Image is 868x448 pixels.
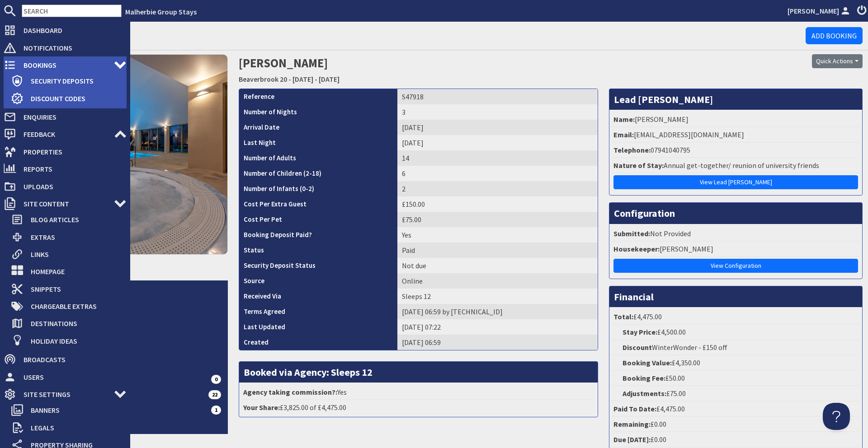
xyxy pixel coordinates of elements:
a: Site Content [4,196,127,211]
span: 22 [208,390,221,399]
span: Discount Codes [24,91,127,106]
span: Blog Articles [24,212,127,227]
td: [DATE] [397,120,598,135]
strong: Due [DATE]: [613,435,651,444]
li: £75.00 [612,386,860,401]
td: S47918 [397,89,598,104]
li: Yes [241,385,595,400]
span: Banners [24,403,127,417]
a: Chargeable Extras [11,299,127,313]
span: Legals [24,420,127,435]
li: £4,350.00 [612,355,860,371]
th: Last Night [239,135,397,150]
strong: Nature of Stay: [613,161,664,170]
span: Homepage [24,264,127,279]
h3: Booked via Agency: Sleeps 12 [239,362,598,383]
a: Enquiries [4,110,127,124]
th: Created [239,335,397,350]
strong: Booking Fee: [623,373,665,383]
th: Cost Per Extra Guest [239,196,397,212]
a: Malherbie Group Stays [125,7,197,16]
span: Enquiries [16,110,127,124]
input: SEARCH [22,5,122,17]
a: Beaverbrook 20 [239,75,287,84]
td: 2 [397,181,598,196]
span: Uploads [16,179,127,194]
span: Reports [16,162,127,176]
strong: Agency taking commission?: [243,387,337,397]
span: Site Content [16,196,114,211]
span: Destinations [24,316,127,331]
h3: Lead [PERSON_NAME] [609,89,862,110]
td: [DATE] 06:59 [397,335,598,350]
li: £3,825.00 of £4,475.00 [241,400,595,415]
a: [DATE] - [DATE] [292,75,340,84]
th: Booking Deposit Paid? [239,227,397,243]
li: [PERSON_NAME] [612,112,860,127]
a: Add Booking [806,27,863,44]
li: £4,475.00 [612,401,860,417]
td: [DATE] 06:59 by [TECHNICAL_ID] [397,304,598,319]
span: Security Deposits [24,74,127,88]
td: Yes [397,227,598,243]
td: Not due [397,258,598,273]
th: Last Updated [239,319,397,335]
td: Paid [397,243,598,258]
a: Notifications [4,41,127,55]
a: Dashboard [4,23,127,37]
strong: Email: [613,130,634,139]
td: 3 [397,104,598,120]
span: Notifications [16,41,127,55]
li: £0.00 [612,417,860,432]
td: Sleeps 12 [397,289,598,304]
th: Security Deposit Status [239,258,397,273]
li: £50.00 [612,371,860,386]
a: Homepage [11,264,127,279]
span: Feedback [16,127,114,141]
th: Terms Agreed [239,304,397,319]
a: View Configuration [613,259,858,273]
span: Bookings [16,58,114,72]
li: [PERSON_NAME] [612,242,860,257]
a: Site Settings [4,387,127,401]
th: Cost Per Pet [239,212,397,227]
li: £4,475.00 [612,309,860,325]
td: 6 [397,166,598,181]
h2: [PERSON_NAME] [239,54,651,86]
a: Discount Codes [11,91,127,106]
th: Number of Nights [239,104,397,120]
iframe: Toggle Customer Support [823,403,850,430]
strong: Name: [613,115,635,124]
strong: Housekeeper: [613,244,660,253]
a: Extras [11,230,127,244]
strong: Discount [623,343,652,352]
td: 14 [397,150,598,166]
a: Snippets [11,282,127,296]
span: 0 [211,375,221,384]
strong: Booking Value: [623,358,672,367]
th: Number of Infants (0-2) [239,181,397,196]
span: 1 [211,406,221,415]
th: Status [239,243,397,258]
a: Users [4,370,127,384]
a: Destinations [11,316,127,331]
td: £75.00 [397,212,598,227]
strong: Submitted: [613,229,650,238]
a: Uploads [4,179,127,194]
li: £0.00 [612,432,860,448]
th: Received Via [239,289,397,304]
a: Bookings [4,58,127,72]
strong: Total: [613,312,633,321]
a: Banners [11,403,127,417]
h3: Financial [609,286,862,307]
strong: Remaining: [613,420,651,429]
th: Reference [239,89,397,104]
a: Properties [4,145,127,159]
td: [DATE] 07:22 [397,319,598,335]
a: Links [11,247,127,261]
span: Chargeable Extras [24,299,127,313]
td: Online [397,273,598,289]
button: Quick Actions [812,54,863,68]
li: [EMAIL_ADDRESS][DOMAIN_NAME] [612,127,860,143]
a: Blog Articles [11,212,127,227]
